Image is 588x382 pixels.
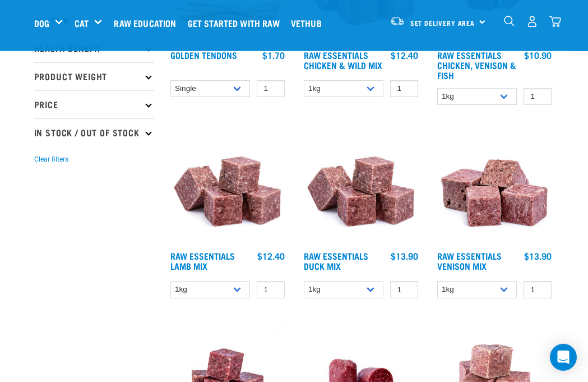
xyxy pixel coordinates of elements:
[170,52,237,57] a: Golden Tendons
[34,62,154,90] p: Product Weight
[75,16,89,30] a: Cat
[390,80,418,98] input: 1
[288,1,330,45] a: Vethub
[549,16,561,27] img: home-icon@2x.png
[257,281,285,298] input: 1
[390,281,418,298] input: 1
[257,251,285,261] div: $12.40
[524,251,552,261] div: $13.90
[524,50,552,60] div: $10.90
[526,16,538,27] img: user.png
[168,125,288,245] img: ?1041 RE Lamb Mix 01
[34,118,154,146] p: In Stock / Out Of Stock
[34,90,154,118] p: Price
[391,251,418,261] div: $13.90
[257,80,285,98] input: 1
[304,52,382,67] a: Raw Essentials Chicken & Wild Mix
[304,253,368,268] a: Raw Essentials Duck Mix
[170,253,235,268] a: Raw Essentials Lamb Mix
[34,154,68,164] button: Clear filters
[111,1,184,45] a: Raw Education
[301,125,421,245] img: ?1041 RE Lamb Mix 01
[434,125,554,245] img: 1113 RE Venison Mix 01
[437,52,516,77] a: Raw Essentials Chicken, Venison & Fish
[390,16,405,26] img: van-moving.png
[437,253,502,268] a: Raw Essentials Venison Mix
[524,281,552,298] input: 1
[34,16,49,30] a: Dog
[524,88,552,105] input: 1
[391,50,418,60] div: $12.40
[185,1,288,45] a: Get started with Raw
[504,16,515,26] img: home-icon-1@2x.png
[550,344,577,371] div: Open Intercom Messenger
[410,21,475,25] span: Set Delivery Area
[262,50,285,60] div: $1.70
